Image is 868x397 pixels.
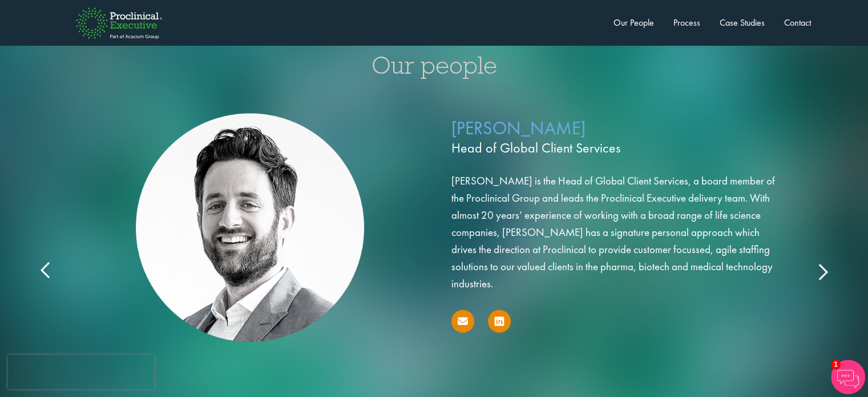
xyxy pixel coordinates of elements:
[831,360,841,370] span: 1
[673,17,700,29] a: Process
[451,115,785,161] p: [PERSON_NAME]
[451,138,785,158] span: Head of Global Client Services
[451,173,785,292] p: [PERSON_NAME] is the Head of Global Client Services, a board member of the Proclinical Group and ...
[8,355,154,389] iframe: reCAPTCHA
[784,17,811,29] a: Contact
[613,17,654,29] a: Our People
[831,360,865,394] img: Chatbot
[136,113,364,342] img: Neil WInn
[720,17,765,29] a: Case Studies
